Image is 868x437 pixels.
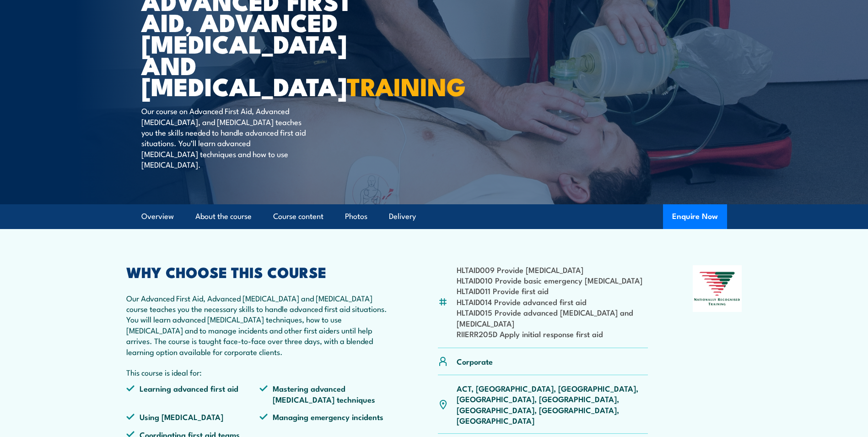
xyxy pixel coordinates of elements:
[259,383,393,404] li: Mastering advanced [MEDICAL_DATA] techniques
[457,264,648,275] li: HLTAID009 Provide [MEDICAL_DATA]
[195,204,252,229] a: About the course
[141,105,308,169] p: Our course on Advanced First Aid, Advanced [MEDICAL_DATA], and [MEDICAL_DATA] teaches you the ski...
[273,204,323,229] a: Course content
[126,265,394,278] h2: WHY CHOOSE THIS COURSE
[457,307,648,328] li: HLTAID015 Provide advanced [MEDICAL_DATA] and [MEDICAL_DATA]
[126,367,394,377] p: This course is ideal for:
[141,204,174,229] a: Overview
[126,293,394,357] p: Our Advanced First Aid, Advanced [MEDICAL_DATA] and [MEDICAL_DATA] course teaches you the necessa...
[693,265,742,312] img: Nationally Recognised Training logo.
[389,204,416,229] a: Delivery
[126,383,260,404] li: Learning advanced first aid
[457,285,648,296] li: HLTAID011 Provide first aid
[457,383,648,426] p: ACT, [GEOGRAPHIC_DATA], [GEOGRAPHIC_DATA], [GEOGRAPHIC_DATA], [GEOGRAPHIC_DATA], [GEOGRAPHIC_DATA...
[345,204,367,229] a: Photos
[457,328,648,339] li: RIIERR205D Apply initial response first aid
[457,275,648,285] li: HLTAID010 Provide basic emergency [MEDICAL_DATA]
[126,411,260,422] li: Using [MEDICAL_DATA]
[259,411,393,422] li: Managing emergency incidents
[457,356,493,366] p: Corporate
[347,66,466,104] strong: TRAINING
[457,296,648,307] li: HLTAID014 Provide advanced first aid
[663,204,727,229] button: Enquire Now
